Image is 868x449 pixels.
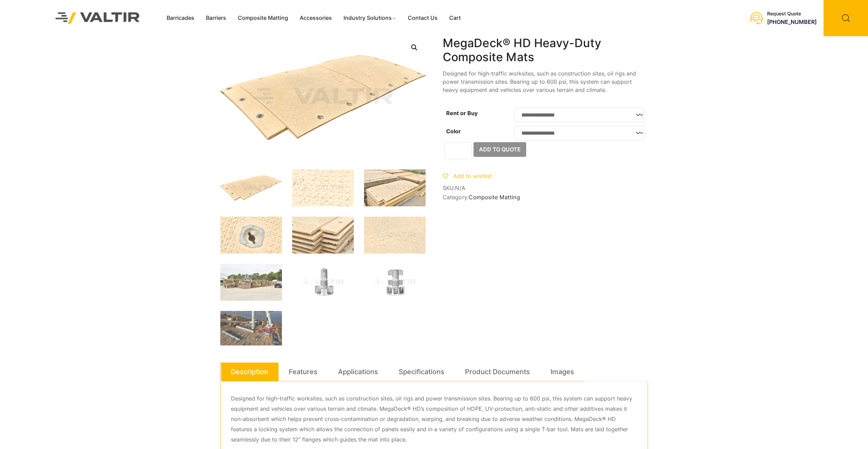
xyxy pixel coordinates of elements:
[443,36,648,64] h1: MegaDeck® HD Heavy-Duty Composite Mats
[443,194,648,201] span: Category:
[338,363,378,381] a: Applications
[292,217,354,254] img: MegaDeck_8.jpg
[443,185,648,191] span: SKU:
[220,217,282,254] img: MegaDeck_7.jpg
[364,169,426,206] img: MegaDeck_3.jpg
[220,264,282,301] img: MegaDeck_2.jpg
[443,69,648,94] p: Designed for high-traffic worksites, such as construction sites, oil rigs and power transmission ...
[220,169,282,206] img: MegaDeck_3Q.jpg
[474,142,526,157] button: Add to Quote
[292,264,354,301] img: SinglePanelHW_Side.jpg
[455,185,465,191] span: N/A
[231,363,268,381] a: Description
[338,13,402,23] a: Industry Solutions
[443,13,467,23] a: Cart
[232,13,294,23] a: Composite Matting
[364,217,426,254] img: MegaDeck_9.jpg
[446,128,461,135] label: Color
[767,11,817,17] div: Request Quote
[443,173,492,179] a: Add to wishlist
[453,173,492,179] span: Add to wishlist
[364,264,426,301] img: SinglePanelHW_3Q.jpg
[550,363,574,381] a: Images
[47,3,149,32] img: Valtir Rentals
[469,194,520,201] a: Composite Matting
[231,394,637,445] p: Designed for high-traffic worksites, such as construction sites, oil rigs and power transmission ...
[161,13,200,23] a: Barricades
[402,13,443,23] a: Contact Us
[399,363,444,381] a: Specifications
[767,18,817,25] a: [PHONE_NUMBER]
[220,311,282,345] img: MegaDeck-HD-Valtir-scaled.jpg
[289,363,318,381] a: Features
[294,13,338,23] a: Accessories
[446,110,478,117] label: Rent or Buy
[292,169,354,206] img: MegaDeck_1.jpg
[465,363,530,381] a: Product Documents
[444,142,472,159] input: Product quantity
[200,13,232,23] a: Barriers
